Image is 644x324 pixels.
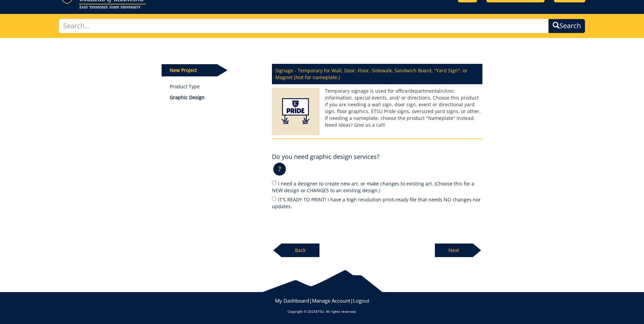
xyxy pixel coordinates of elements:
input: I need a designer to create new art, or make changes to existing art. (Choose this for a NEW desi... [272,181,276,185]
p: Graphic Design [170,94,262,101]
a: My Dashboard [275,297,309,304]
label: IT'S READY TO PRINT! I have a high resolution print-ready file that needs NO changes nor updates. [272,196,482,210]
p: Temporary signage is used for office/departmental/clinic information, special events, and/ or dir... [272,88,482,128]
label: I need a designer to create new art, or make changes to existing art. (Choose this for a NEW desi... [272,180,482,194]
input: IT'S READY TO PRINT! I have a high resolution print-ready file that needs NO changes nor updates. [272,197,276,201]
p: Back [281,244,319,257]
p: Signage - Temporary for Wall, Door, Floor, Sidewalk, Sandwich Board, "Yard Sign", or Magnet (Not ... [272,64,482,84]
p: New Project [162,64,217,76]
p: Next [435,244,473,257]
a: Product Type [170,83,262,90]
a: Manage Account [312,297,350,304]
button: Search [548,19,585,33]
h4: Do you need graphic design services? [272,154,380,160]
a: ETSU [316,309,324,314]
input: Search... [59,19,549,33]
a: Logout [353,297,369,304]
p: ? [273,163,286,176]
